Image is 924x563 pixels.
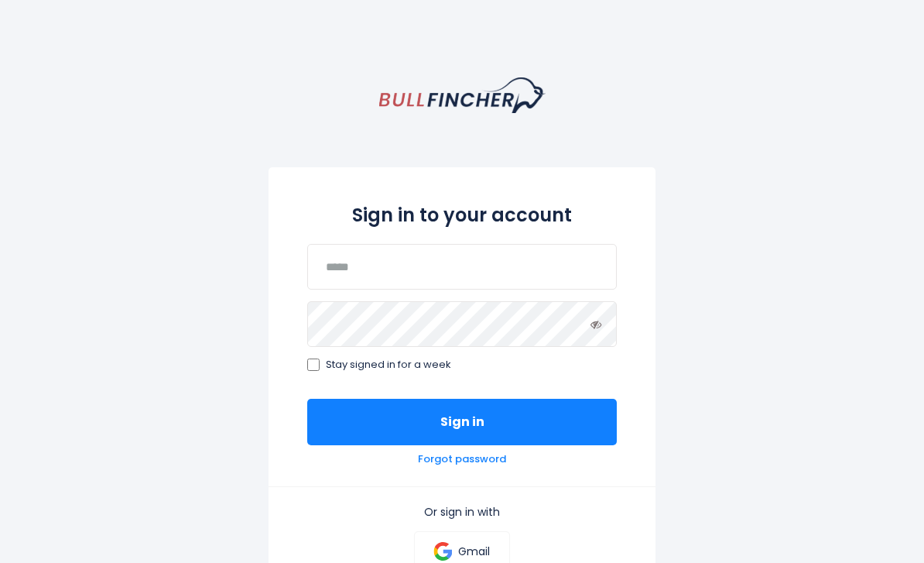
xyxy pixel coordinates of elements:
h2: Sign in to your account [307,201,617,228]
input: Stay signed in for a week [307,359,320,371]
p: Gmail [458,544,490,558]
a: Forgot password [418,453,506,466]
p: Or sign in with [307,505,617,519]
span: Stay signed in for a week [326,359,451,372]
a: homepage [379,77,546,113]
button: Sign in [307,399,617,445]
